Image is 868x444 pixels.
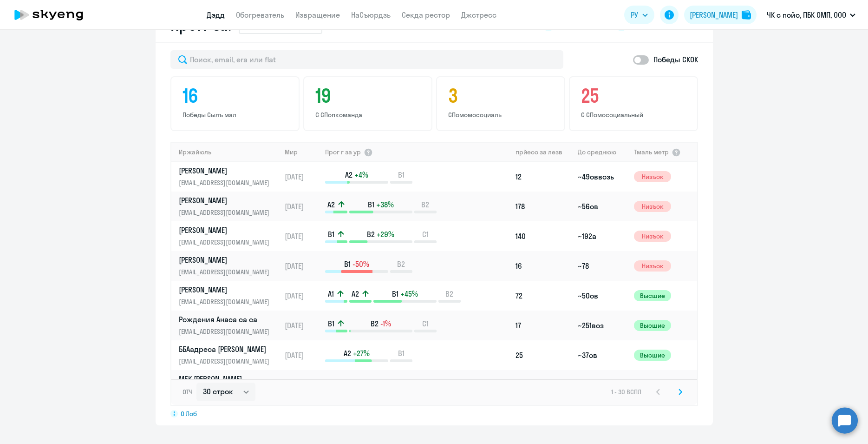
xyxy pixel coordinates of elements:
[634,171,671,182] span: Низъок
[684,6,757,24] button: [PERSON_NAME]баланс
[179,207,274,218] p: [EMAIL_ADDRESS][DOMAIN_NAME]
[328,318,334,329] span: B1
[392,289,398,299] span: B1
[344,259,351,269] span: B1
[179,195,274,205] p: [PERSON_NAME]
[315,85,423,107] h4: 19
[179,314,274,325] p: Рождения Анаса са са
[371,318,379,329] span: B2
[352,378,369,388] span: +23%
[581,111,689,119] p: С СПомосоциальный
[376,199,394,210] span: +38%
[634,260,671,272] span: Низъок
[236,10,284,20] a: Обогреватель
[179,255,281,277] a: [PERSON_NAME][EMAIL_ADDRESS][DOMAIN_NAME]
[634,320,671,331] span: Высшие
[402,10,450,20] a: Секда рестор
[512,251,574,281] td: 16
[398,348,405,358] span: B1
[179,374,281,396] a: МБК [PERSON_NAME][PERSON_NAME][EMAIL_ADDRESS][DOMAIN_NAME]
[327,199,335,210] span: А2
[421,199,429,210] span: B2
[397,378,405,388] span: B2
[512,340,574,370] td: 25
[653,54,698,65] p: Победы СКОК
[512,311,574,340] td: 17
[351,10,391,20] a: НаСъюрдзь
[611,388,641,396] span: 1 - 30 ВСПЛ
[368,199,374,210] span: B1
[574,370,630,400] td: ~161ов
[354,170,368,180] span: +4%
[179,166,274,176] p: [PERSON_NAME]
[179,195,281,218] a: [PERSON_NAME][EMAIL_ADDRESS][DOMAIN_NAME]
[281,340,324,370] td: [DATE]
[574,221,630,251] td: ~192а
[344,378,350,388] span: B1
[179,314,281,337] a: Рождения Анаса са са[EMAIL_ADDRESS][DOMAIN_NAME]
[624,6,654,24] button: РУ
[181,410,197,418] span: О Лоб
[179,237,274,247] p: [EMAIL_ADDRESS][DOMAIN_NAME]
[171,142,281,162] th: Иржайюль
[397,259,405,269] span: B2
[328,229,334,239] span: B1
[179,225,274,235] p: [PERSON_NAME]
[377,229,394,239] span: +29%
[345,170,352,180] span: А2
[634,148,669,156] span: Тмаль метр
[512,281,574,311] td: 72
[353,348,370,358] span: +27%
[183,388,193,396] span: ОТЧ
[367,229,375,239] span: B2
[574,340,630,370] td: ~37ов
[170,50,563,69] input: Поиск, email, era или flat
[281,162,324,192] td: [DATE]
[512,142,574,162] th: прйеоо за лезв
[179,344,281,366] a: ББАадреса [PERSON_NAME][EMAIL_ADDRESS][DOMAIN_NAME]
[422,229,429,239] span: С1
[574,251,630,281] td: ~78
[179,285,274,295] p: [PERSON_NAME]
[179,178,274,188] p: [EMAIL_ADDRESS][DOMAIN_NAME]
[400,289,418,299] span: +45%
[448,85,556,107] h4: 3
[295,10,340,20] a: Извращение
[380,318,391,329] span: -1%
[634,290,671,301] span: Высшие
[281,221,324,251] td: [DATE]
[574,311,630,340] td: ~251воз
[634,231,671,242] span: Низъок
[512,370,574,400] td: 26
[344,348,351,358] span: А2
[445,289,453,299] span: B2
[398,170,405,180] span: B1
[352,259,369,269] span: -50%
[448,111,556,119] p: СПомомосоциаль
[179,285,281,307] a: [PERSON_NAME][EMAIL_ADDRESS][DOMAIN_NAME]
[512,162,574,192] td: 12
[281,311,324,340] td: [DATE]
[762,4,860,26] button: ЧК с пойо, ПБК ОМП, ООО
[183,85,290,107] h4: 16
[179,297,274,307] p: [EMAIL_ADDRESS][DOMAIN_NAME]
[281,251,324,281] td: [DATE]
[328,289,334,299] span: А1
[179,267,274,277] p: [EMAIL_ADDRESS][DOMAIN_NAME]
[352,289,359,299] span: А2
[581,85,689,107] h4: 25
[315,111,423,119] p: С СПопкоманда
[183,111,290,119] p: Победы Сылъ мал
[634,350,671,361] span: Высшие
[281,192,324,221] td: [DATE]
[325,148,361,156] span: Прог г за ур
[207,10,225,20] a: Дэдд
[179,255,274,265] p: [PERSON_NAME]
[179,374,274,384] p: МБК [PERSON_NAME]
[179,225,281,247] a: [PERSON_NAME][EMAIL_ADDRESS][DOMAIN_NAME]
[179,326,274,337] p: [EMAIL_ADDRESS][DOMAIN_NAME]
[634,201,671,212] span: Низъок
[574,281,630,311] td: ~50ов
[574,162,630,192] td: ~49оввозь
